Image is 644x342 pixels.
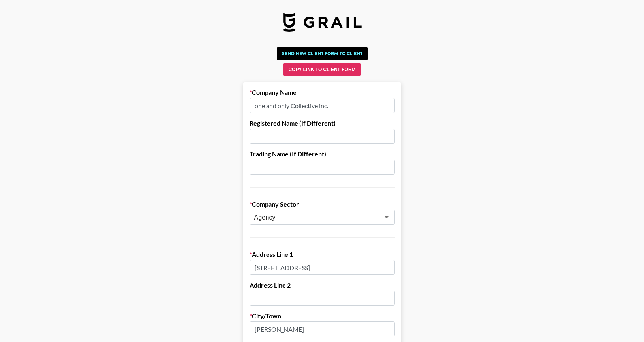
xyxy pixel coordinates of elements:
label: Company Name [250,88,395,96]
label: Address Line 2 [250,281,395,289]
button: Open [381,212,392,223]
label: Address Line 1 [250,250,395,258]
img: Grail Talent Logo [283,13,362,32]
label: Registered Name (If Different) [250,119,395,127]
label: City/Town [250,312,395,320]
label: Company Sector [250,200,395,208]
button: Copy Link to Client Form [283,63,360,76]
button: Send New Client Form to Client [277,47,368,60]
label: Trading Name (If Different) [250,150,395,158]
